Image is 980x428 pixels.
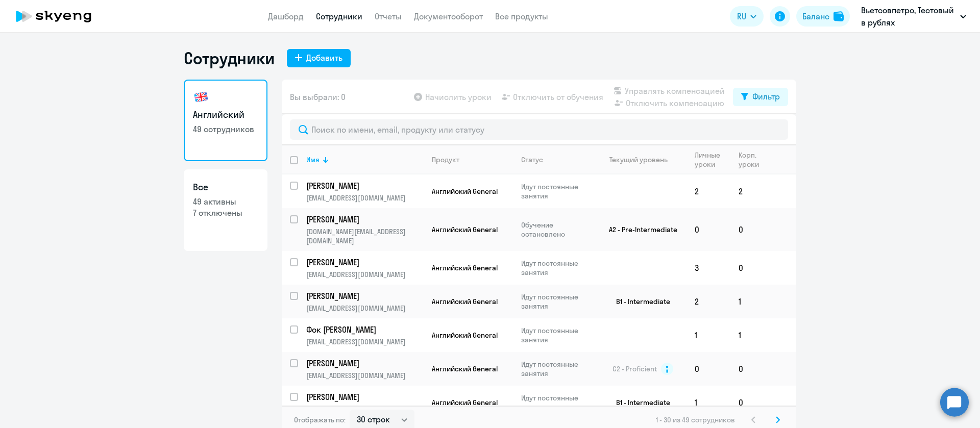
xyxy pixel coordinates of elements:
[739,150,759,169] div: Корп. уроки
[695,150,730,169] div: Личные уроки
[306,391,423,402] a: [PERSON_NAME]
[687,208,730,251] td: 0
[306,391,422,402] p: [PERSON_NAME]
[737,10,746,22] span: RU
[306,257,422,268] p: [PERSON_NAME]
[730,285,768,318] td: 1
[306,290,422,301] p: [PERSON_NAME]
[521,155,591,164] div: Статус
[193,108,258,121] h3: Английский
[306,290,423,301] a: [PERSON_NAME]
[856,4,971,29] button: Вьетсовпетро, Тестовый в рублях
[432,263,498,272] span: Английский General
[432,398,498,407] span: Английский General
[184,169,267,251] a: Все49 активны7 отключены
[687,386,730,419] td: 1
[802,10,829,22] div: Баланс
[306,358,423,369] a: [PERSON_NAME]
[432,155,512,164] div: Продукт
[656,415,735,424] span: 1 - 30 из 49 сотрудников
[432,225,498,234] span: Английский General
[306,257,423,268] a: [PERSON_NAME]
[193,181,258,194] h3: Все
[592,386,687,419] td: B1 - Intermediate
[730,318,768,352] td: 1
[316,11,362,21] a: Сотрудники
[290,91,346,103] span: Вы выбрали: 0
[432,297,498,306] span: Английский General
[521,182,591,200] p: Идут постоянные занятия
[287,49,351,67] button: Добавить
[730,6,764,27] button: RU
[375,11,402,21] a: Отчеты
[432,364,498,373] span: Английский General
[268,11,304,21] a: Дашборд
[184,80,267,161] a: Английский49 сотрудников
[695,150,721,169] div: Личные уроки
[687,251,730,285] td: 3
[306,180,422,191] p: [PERSON_NAME]
[414,11,483,21] a: Документооборот
[521,220,591,239] p: Обучение остановлено
[306,371,423,380] p: [EMAIL_ADDRESS][DOMAIN_NAME]
[733,88,788,106] button: Фильтр
[521,326,591,344] p: Идут постоянные занятия
[730,386,768,419] td: 0
[739,150,767,169] div: Корп. уроки
[609,155,668,164] div: Текущий уровень
[306,324,423,335] a: Фок [PERSON_NAME]
[306,193,423,203] p: [EMAIL_ADDRESS][DOMAIN_NAME]
[730,174,768,208] td: 2
[306,324,422,335] p: Фок [PERSON_NAME]
[306,337,423,346] p: [EMAIL_ADDRESS][DOMAIN_NAME]
[521,393,591,412] p: Идут постоянные занятия
[730,352,768,386] td: 0
[600,155,686,164] div: Текущий уровень
[306,358,422,369] p: [PERSON_NAME]
[592,208,687,251] td: A2 - Pre-Intermediate
[687,352,730,386] td: 0
[306,214,422,225] p: [PERSON_NAME]
[306,52,342,64] div: Добавить
[730,251,768,285] td: 0
[294,415,346,424] span: Отображать по:
[184,48,275,68] h1: Сотрудники
[193,207,258,218] p: 7 отключены
[290,119,788,140] input: Поиск по имени, email, продукту или статусу
[306,155,320,164] div: Имя
[306,227,423,245] p: [DOMAIN_NAME][EMAIL_ADDRESS][DOMAIN_NAME]
[432,187,498,196] span: Английский General
[612,364,657,373] span: C2 - Proficient
[193,89,209,105] img: english
[752,90,780,103] div: Фильтр
[306,304,423,313] p: [EMAIL_ADDRESS][DOMAIN_NAME]
[687,318,730,352] td: 1
[521,259,591,277] p: Идут постоянные занятия
[306,180,423,191] a: [PERSON_NAME]
[730,208,768,251] td: 0
[432,331,498,340] span: Английский General
[306,214,423,225] a: [PERSON_NAME]
[592,285,687,318] td: B1 - Intermediate
[306,270,423,279] p: [EMAIL_ADDRESS][DOMAIN_NAME]
[861,4,956,29] p: Вьетсовпетро, Тестовый в рублях
[495,11,548,21] a: Все продукты
[306,405,423,414] p: [EMAIL_ADDRESS][DOMAIN_NAME]
[193,123,258,135] p: 49 сотрудников
[687,174,730,208] td: 2
[521,292,591,311] p: Идут постоянные занятия
[521,360,591,378] p: Идут постоянные занятия
[432,155,459,164] div: Продукт
[521,155,543,164] div: Статус
[796,6,850,27] button: Балансbalance
[834,11,844,21] img: balance
[687,285,730,318] td: 2
[306,155,423,164] div: Имя
[193,196,258,207] p: 49 активны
